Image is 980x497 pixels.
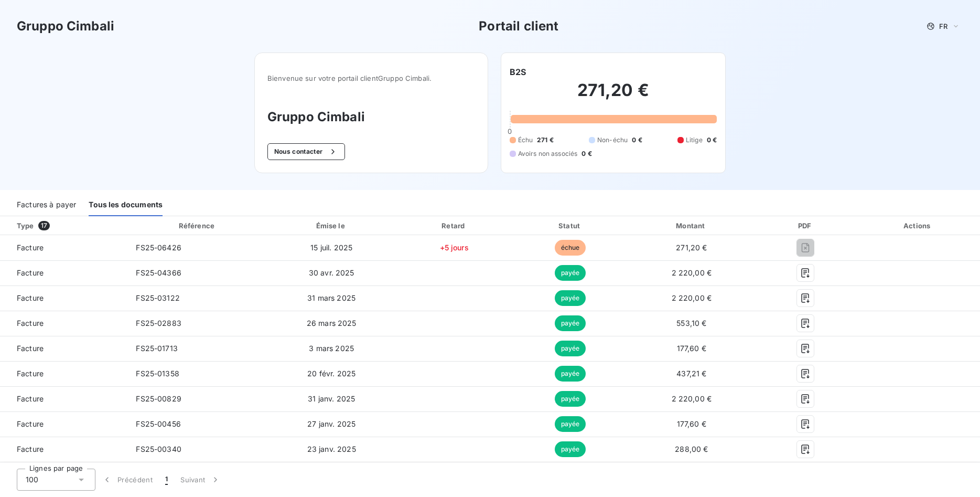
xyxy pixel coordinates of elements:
[270,220,393,231] div: Émise le
[17,17,114,36] h3: Gruppo Cimbali
[758,220,854,231] div: PDF
[597,135,628,145] span: Non-échu
[939,22,947,30] span: FR
[267,74,475,82] span: Bienvenue sur votre portail client Gruppo Cimbali .
[8,343,119,354] span: Facture
[555,290,586,306] span: payée
[676,319,706,327] span: 553,10 €
[8,318,119,329] span: Facture
[676,369,706,378] span: 437,21 €
[8,368,119,379] span: Facture
[8,419,119,429] span: Facture
[136,319,181,327] span: FS25-02883
[518,135,533,145] span: Échu
[8,242,119,253] span: Facture
[17,194,76,216] div: Factures à payer
[307,445,356,453] span: 23 janv. 2025
[159,469,174,491] button: 1
[307,293,356,302] span: 31 mars 2025
[8,268,119,278] span: Facture
[555,265,586,281] span: payée
[309,268,354,277] span: 30 avr. 2025
[672,394,712,403] span: 2 220,00 €
[307,369,356,378] span: 20 févr. 2025
[8,293,119,303] span: Facture
[677,344,706,353] span: 177,60 €
[38,221,50,230] span: 17
[307,419,356,428] span: 27 janv. 2025
[309,344,354,353] span: 3 mars 2025
[555,315,586,331] span: payée
[555,341,586,356] span: payée
[555,391,586,407] span: payée
[440,243,469,252] span: +5 jours
[555,240,586,256] span: échue
[8,444,119,454] span: Facture
[707,135,717,145] span: 0 €
[136,419,181,428] span: FS25-00456
[510,80,717,111] h2: 271,20 €
[136,268,181,277] span: FS25-04366
[307,319,357,327] span: 26 mars 2025
[165,474,168,485] span: 1
[858,220,978,231] div: Actions
[632,135,642,145] span: 0 €
[267,108,475,126] h3: Gruppo Cimbali
[510,66,526,78] h6: B2S
[136,243,181,252] span: FS25-06426
[26,474,38,485] span: 100
[267,143,345,160] button: Nous contacter
[8,394,119,404] span: Facture
[518,149,578,158] span: Avoirs non associés
[136,394,181,403] span: FS25-00829
[136,293,180,302] span: FS25-03122
[10,220,125,231] div: Type
[677,419,706,428] span: 177,60 €
[581,149,591,158] span: 0 €
[675,445,708,453] span: 288,00 €
[555,366,586,382] span: payée
[630,220,753,231] div: Montant
[515,220,626,231] div: Statut
[508,127,512,135] span: 0
[136,369,179,378] span: FS25-01358
[310,243,352,252] span: 15 juil. 2025
[308,394,355,403] span: 31 janv. 2025
[479,17,558,36] h3: Portail client
[179,221,214,230] div: Référence
[676,243,707,252] span: 271,20 €
[89,194,163,216] div: Tous les documents
[672,268,712,277] span: 2 220,00 €
[136,445,181,453] span: FS25-00340
[397,220,511,231] div: Retard
[686,135,703,145] span: Litige
[174,469,227,491] button: Suivant
[555,441,586,457] span: payée
[672,293,712,302] span: 2 220,00 €
[555,416,586,432] span: payée
[136,344,178,353] span: FS25-01713
[95,469,159,491] button: Précédent
[537,135,554,145] span: 271 €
